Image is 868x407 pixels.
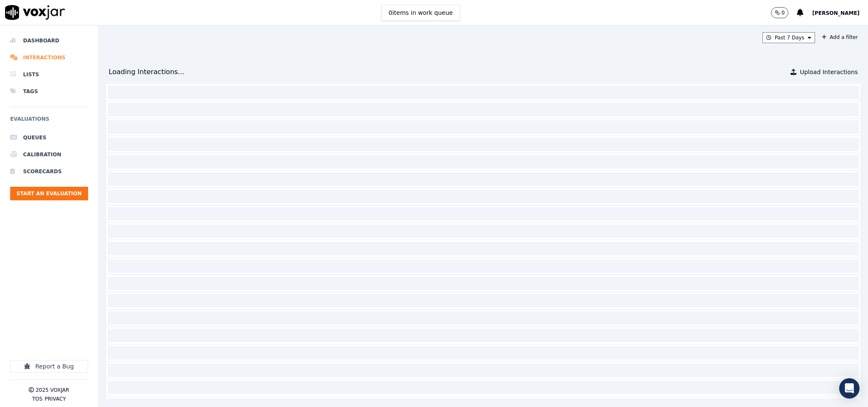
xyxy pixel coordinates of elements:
button: [PERSON_NAME] [812,8,868,18]
a: Scorecards [10,163,88,180]
button: Past 7 Days [763,32,815,43]
button: Start an Evaluation [10,187,88,200]
a: Lists [10,66,88,83]
a: Calibration [10,146,88,163]
button: Add a filter [818,32,861,42]
span: [PERSON_NAME] [812,10,860,16]
button: TOS [32,396,42,402]
a: Dashboard [10,32,88,49]
p: 0 [782,9,785,16]
button: 0 [771,7,797,18]
div: Open Intercom Messenger [839,378,860,399]
button: 0items in work queue [381,5,460,21]
h6: Evaluations [10,114,88,129]
p: 2025 Voxjar [36,387,69,393]
a: Queues [10,129,88,146]
button: 0 [771,7,789,18]
div: Loading Interactions... [109,67,185,77]
button: Report a Bug [10,360,88,373]
button: Privacy [44,396,66,402]
a: Tags [10,83,88,100]
button: Upload Interactions [790,68,858,76]
span: Upload Interactions [800,68,858,76]
a: Interactions [10,49,88,66]
img: voxjar logo [5,5,65,20]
